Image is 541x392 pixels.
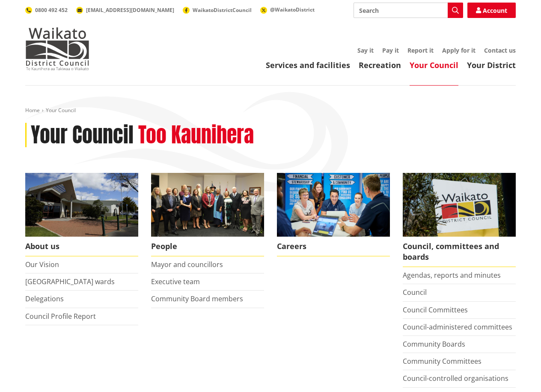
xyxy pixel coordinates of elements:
[25,260,59,269] a: Our Vision
[260,6,315,13] a: @WaikatoDistrict
[25,6,68,14] a: 0800 492 452
[76,6,174,14] a: [EMAIL_ADDRESS][DOMAIN_NAME]
[403,270,501,280] a: Agendas, reports and minutes
[403,356,482,366] a: Community Committees
[25,294,64,303] a: Delegations
[403,374,508,383] a: Council-controlled organisations
[25,312,96,321] a: Council Profile Report
[138,123,254,148] h2: Too Kaunihera
[467,3,516,18] a: Account
[403,237,516,267] span: Council, committees and boards
[25,237,138,256] span: About us
[151,294,243,303] a: Community Board members
[403,339,465,349] a: Community Boards
[25,173,138,256] a: WDC Building 0015 About us
[86,6,174,14] span: [EMAIL_ADDRESS][DOMAIN_NAME]
[31,123,134,148] h1: Your Council
[25,27,89,70] img: Waikato District Council - Te Kaunihera aa Takiwaa o Waikato
[151,260,223,269] a: Mayor and councillors
[25,173,138,237] img: WDC Building 0015
[277,173,390,256] a: Careers
[357,46,374,54] a: Say it
[193,6,252,14] span: WaikatoDistrictCouncil
[151,173,264,256] a: 2022 Council People
[277,237,390,256] span: Careers
[266,60,350,70] a: Services and facilities
[354,3,463,18] input: Search input
[151,237,264,256] span: People
[442,46,476,54] a: Apply for it
[277,173,390,237] img: Office staff in meeting - Career page
[484,46,516,54] a: Contact us
[410,60,458,70] a: Your Council
[35,6,68,14] span: 0800 492 452
[407,46,434,54] a: Report it
[467,60,516,70] a: Your District
[25,277,115,286] a: [GEOGRAPHIC_DATA] wards
[270,6,315,13] span: @WaikatoDistrict
[151,277,200,286] a: Executive team
[25,107,40,114] a: Home
[183,6,252,14] a: WaikatoDistrictCouncil
[403,288,427,297] a: Council
[25,107,516,114] nav: breadcrumb
[151,173,264,237] img: 2022 Council
[403,173,516,237] img: Waikato-District-Council-sign
[403,305,468,315] a: Council Committees
[403,322,512,332] a: Council-administered committees
[359,60,401,70] a: Recreation
[403,173,516,267] a: Waikato-District-Council-sign Council, committees and boards
[382,46,399,54] a: Pay it
[46,107,76,114] span: Your Council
